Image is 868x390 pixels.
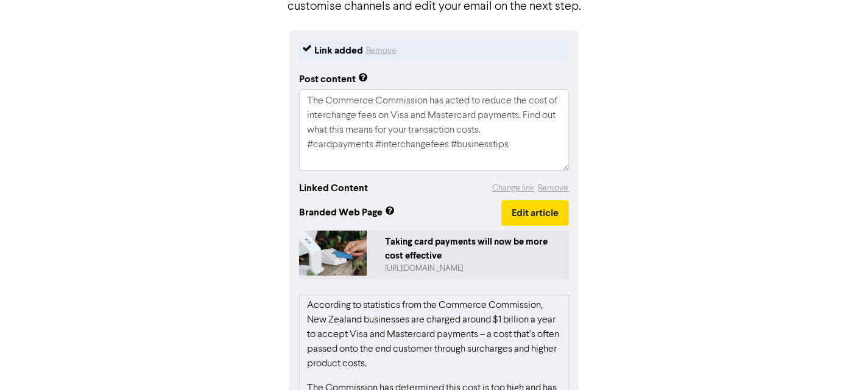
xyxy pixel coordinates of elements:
a: Taking card payments will now be more cost effective[URL][DOMAIN_NAME] [299,231,569,279]
div: Link added [314,43,363,58]
button: Change link [492,181,535,195]
img: 2adR979P32iK4jSobguLuR-a-person-holding-a-credit-card-next-to-a-machine-S8UnShrQUeE.jpg [299,231,367,276]
div: Linked Content [299,181,368,195]
div: Taking card payments will now be more cost effective [385,235,564,263]
textarea: The Commerce Commission has acted to reduce the cost of interchange fees on Visa and Mastercard p... [299,89,569,171]
div: https://public2.bomamarketing.com/cp/2adR979P32iK4jSobguLuR?sa=XPjPCDF3 [385,263,564,274]
button: Remove [365,43,397,58]
div: Post content [299,72,368,86]
button: Remove [537,181,569,195]
button: Edit article [501,200,569,226]
p: According to statistics from the Commerce Commission, New Zealand businesses are charged around $... [307,298,561,371]
span: Branded Web Page [299,205,501,220]
iframe: Chat Widget [807,332,868,390]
